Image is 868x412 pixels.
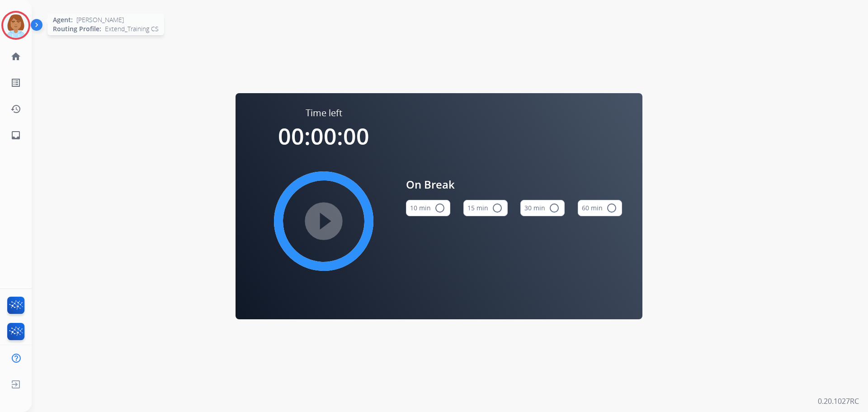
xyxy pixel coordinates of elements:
mat-icon: radio_button_unchecked [434,203,445,213]
span: Routing Profile: [53,24,101,33]
span: 00:00:00 [278,121,369,152]
span: [PERSON_NAME] [76,15,124,24]
span: Extend_Training CS [105,24,159,33]
mat-icon: list_alt [10,77,21,88]
mat-icon: home [10,51,21,62]
span: On Break [406,176,622,193]
mat-icon: history [10,104,21,114]
span: Time left [306,107,342,119]
mat-icon: radio_button_unchecked [492,203,503,213]
mat-icon: inbox [10,130,21,141]
img: avatar [3,13,28,38]
button: 15 min [463,200,508,216]
button: 60 min [578,200,622,216]
mat-icon: radio_button_unchecked [549,203,560,213]
button: 30 min [520,200,565,216]
span: Agent: [53,15,73,24]
mat-icon: radio_button_unchecked [606,203,617,213]
p: 0.20.1027RC [818,396,859,407]
button: 10 min [406,200,450,216]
